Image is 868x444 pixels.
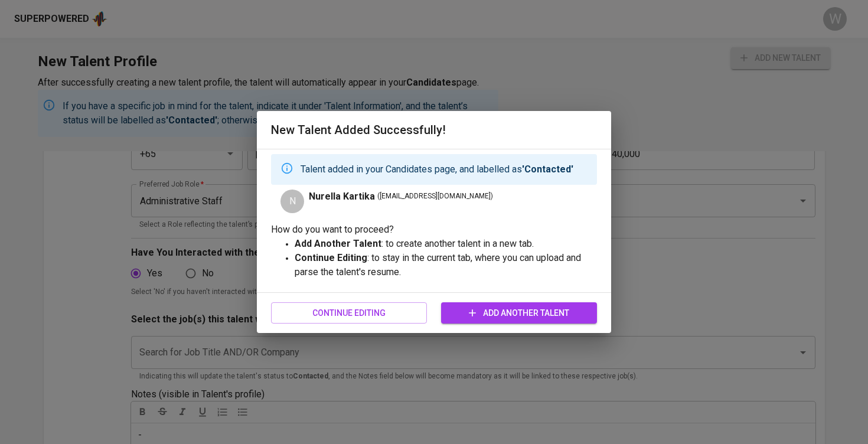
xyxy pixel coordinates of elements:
p: : to stay in the current tab, where you can upload and parse the talent's resume. [295,251,597,279]
h6: New Talent Added Successfully! [271,120,597,139]
span: Add Another Talent [451,306,588,321]
span: Nurella Kartika [309,190,375,204]
span: Continue Editing [280,306,417,321]
strong: Add Another Talent [295,238,381,249]
p: Talent added in your Candidates page, and labelled as [301,162,573,177]
span: ( [EMAIL_ADDRESS][DOMAIN_NAME] ) [377,191,493,203]
button: Continue Editing [271,302,427,324]
strong: Continue Editing [295,252,367,263]
p: How do you want to proceed? [271,223,597,237]
strong: 'Contacted' [522,164,573,175]
button: Add Another Talent [441,302,597,324]
div: N [280,190,304,213]
p: : to create another talent in a new tab. [295,237,597,251]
